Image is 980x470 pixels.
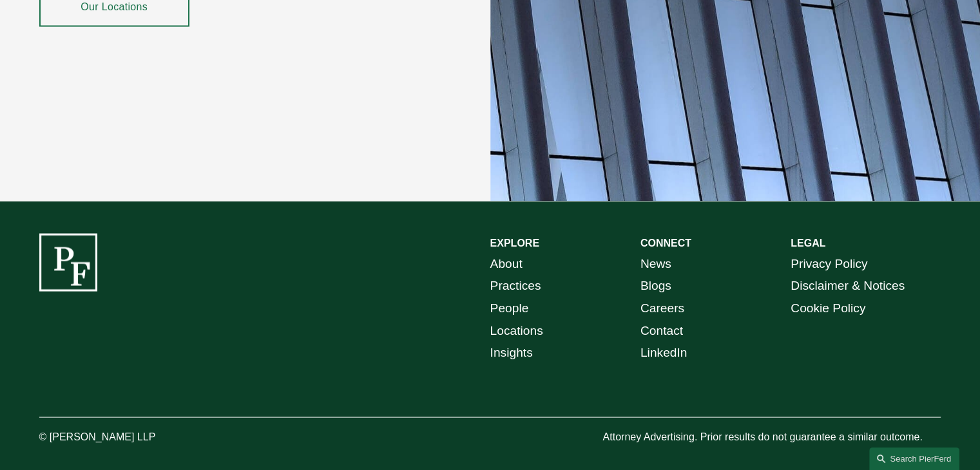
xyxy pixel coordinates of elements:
[791,274,905,297] a: Disclaimer & Notices
[490,297,529,319] a: People
[791,252,867,275] a: Privacy Policy
[640,237,691,248] strong: CONNECT
[490,341,533,364] a: Insights
[490,274,541,297] a: Practices
[791,297,865,319] a: Cookie Policy
[490,237,539,248] strong: EXPLORE
[640,274,671,297] a: Blogs
[640,252,671,275] a: News
[791,237,825,248] strong: LEGAL
[602,428,941,446] p: Attorney Advertising. Prior results do not guarantee a similar outcome.
[640,341,687,364] a: LinkedIn
[490,319,543,342] a: Locations
[39,428,227,446] p: © [PERSON_NAME] LLP
[640,319,683,342] a: Contact
[490,252,523,275] a: About
[869,447,959,470] a: Search this site
[640,297,684,319] a: Careers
